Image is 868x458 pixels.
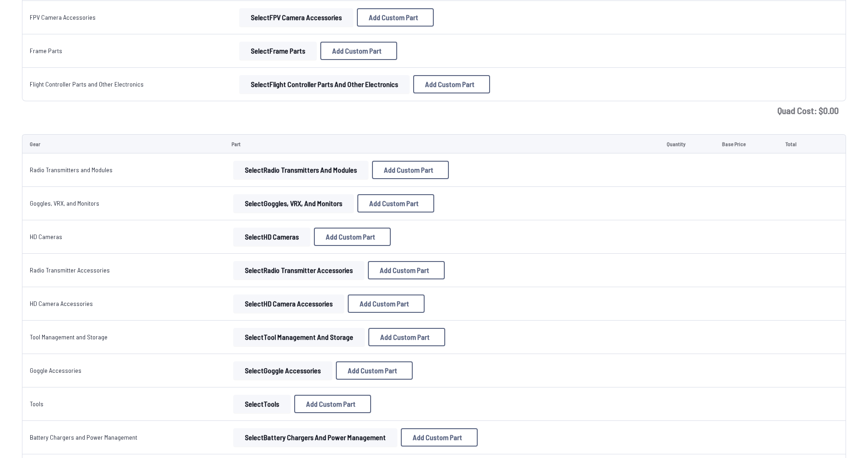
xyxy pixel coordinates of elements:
[233,294,344,313] button: SelectHD Camera Accessories
[232,328,367,346] a: SelectTool Management and Storage
[326,233,375,240] span: Add Custom Part
[30,366,81,374] a: Goggle Accessories
[425,81,474,88] span: Add Custom Part
[30,400,43,408] a: Tools
[360,300,409,307] span: Add Custom Part
[233,428,397,447] button: SelectBattery Chargers and Power Management
[233,395,291,413] button: SelectTools
[380,267,429,274] span: Add Custom Part
[233,261,364,279] button: SelectRadio Transmitter Accessories
[348,294,425,313] button: Add Custom Part
[232,428,399,447] a: SelectBattery Chargers and Power Management
[413,75,490,93] button: Add Custom Part
[233,228,310,246] button: SelectHD Cameras
[778,134,821,153] td: Total
[332,47,382,55] span: Add Custom Part
[30,80,144,88] a: Flight Controller Parts and Other Electronics
[232,294,346,313] a: SelectHD Camera Accessories
[348,367,397,374] span: Add Custom Part
[659,134,715,153] td: Quantity
[369,14,418,21] span: Add Custom Part
[232,395,292,413] a: SelectTools
[239,75,410,93] button: SelectFlight Controller Parts and Other Electronics
[369,200,419,207] span: Add Custom Part
[320,42,397,60] button: Add Custom Part
[233,328,365,346] button: SelectTool Management and Storage
[22,101,846,120] td: Quad Cost: $ 0.00
[314,228,391,246] button: Add Custom Part
[233,161,368,179] button: SelectRadio Transmitters and Modules
[336,361,413,380] button: Add Custom Part
[30,13,96,21] a: FPV Camera Accessories
[30,199,99,207] a: Goggles, VRX, and Monitors
[232,161,370,179] a: SelectRadio Transmitters and Modules
[237,75,411,93] a: SelectFlight Controller Parts and Other Electronics
[22,134,224,153] td: Gear
[237,8,355,27] a: SelectFPV Camera Accessories
[30,300,93,307] a: HD Camera Accessories
[30,233,62,240] a: HD Cameras
[239,42,317,60] button: SelectFrame Parts
[30,266,110,274] a: Radio Transmitter Accessories
[239,8,353,27] button: SelectFPV Camera Accessories
[413,434,462,441] span: Add Custom Part
[357,194,434,213] button: Add Custom Part
[380,333,430,341] span: Add Custom Part
[233,361,332,380] button: SelectGoggle Accessories
[715,134,778,153] td: Base Price
[224,134,659,153] td: Part
[30,166,113,174] a: Radio Transmitters and Modules
[30,47,62,55] a: Frame Parts
[294,395,371,413] button: Add Custom Part
[30,333,108,341] a: Tool Management and Storage
[232,194,356,213] a: SelectGoggles, VRX, and Monitors
[232,228,312,246] a: SelectHD Cameras
[357,8,434,27] button: Add Custom Part
[384,166,433,174] span: Add Custom Part
[30,433,137,441] a: Battery Chargers and Power Management
[368,261,445,279] button: Add Custom Part
[306,400,356,408] span: Add Custom Part
[232,261,366,279] a: SelectRadio Transmitter Accessories
[368,328,445,346] button: Add Custom Part
[232,361,334,380] a: SelectGoggle Accessories
[372,161,449,179] button: Add Custom Part
[233,194,354,213] button: SelectGoggles, VRX, and Monitors
[401,428,478,447] button: Add Custom Part
[237,42,318,60] a: SelectFrame Parts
